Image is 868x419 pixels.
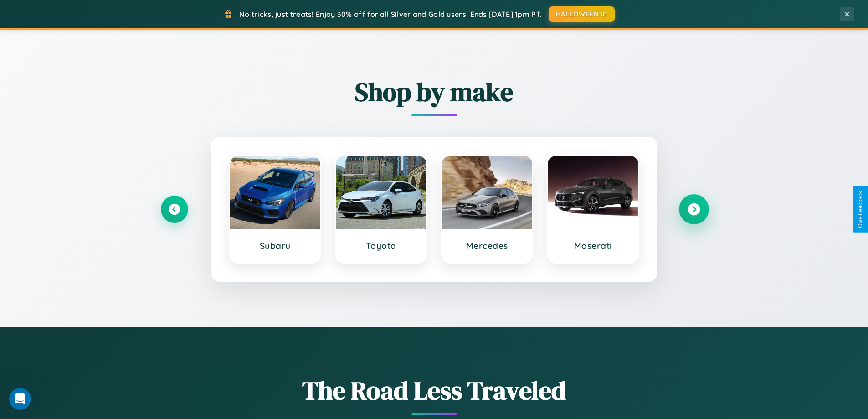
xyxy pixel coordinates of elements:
[557,240,629,251] h3: Maserati
[857,191,863,228] div: Give Feedback
[345,240,417,251] h3: Toyota
[161,373,708,408] h1: The Road Less Traveled
[239,10,542,19] span: No tricks, just treats! Enjoy 30% off for all Silver and Gold users! Ends [DATE] 1pm PT.
[161,74,708,109] h2: Shop by make
[9,388,31,410] iframe: Intercom live chat
[239,240,312,251] h3: Subaru
[451,240,524,251] h3: Mercedes
[549,6,615,22] button: HALLOWEEN30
